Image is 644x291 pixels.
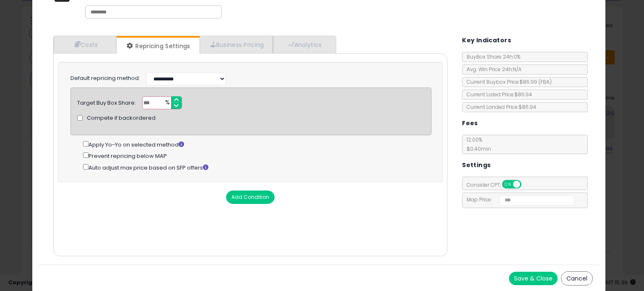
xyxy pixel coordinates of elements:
span: Current Landed Price: $86.94 [462,103,536,111]
a: Repricing Settings [117,38,199,54]
a: Business Pricing [200,36,273,53]
button: Add Condition [226,191,275,204]
label: Default repricing method: [70,75,140,82]
span: Current Listed Price: $86.94 [462,91,532,98]
div: Apply Yo-Yo on selected method [83,139,431,149]
span: ON [503,181,513,188]
span: Avg. Win Price 24h: N/A [462,66,522,73]
span: Compete if backordered [87,114,156,122]
span: 12.00 % [462,136,491,152]
a: Costs [54,36,117,53]
div: Auto adjust max price based on SFP offers [83,162,431,172]
h5: Fees [462,118,478,129]
button: Save & Close [509,272,558,285]
div: Target Buy Box Share: [77,96,136,107]
span: $86.99 [519,78,552,85]
span: $0.40 min [462,145,491,152]
div: Prevent repricing below MAP [83,151,431,160]
a: Analytics [273,36,335,53]
span: OFF [520,181,534,188]
span: Map Price: [462,196,574,203]
span: % [160,97,174,109]
h5: Settings [462,160,491,170]
span: ( FBA ) [538,78,552,85]
h5: Key Indicators [462,35,511,46]
span: Consider CPT: [462,181,532,188]
button: Cancel [561,271,593,286]
span: BuyBox Share 24h: 0% [462,53,520,60]
span: Current Buybox Price: [462,78,552,85]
